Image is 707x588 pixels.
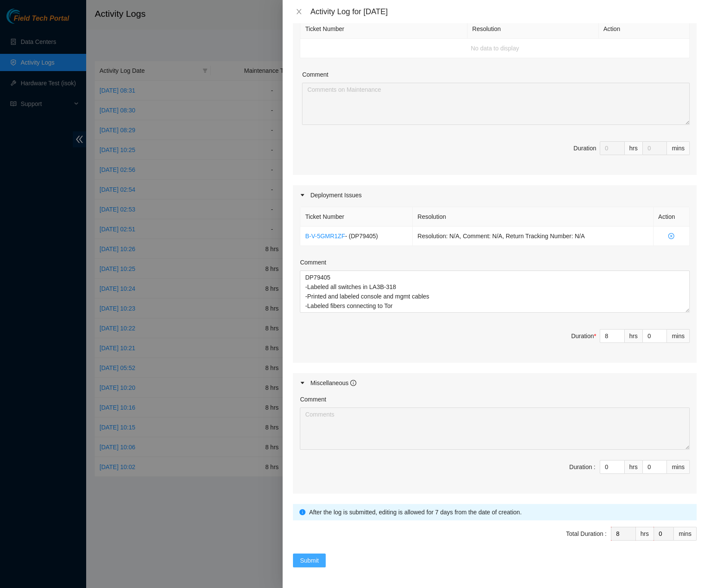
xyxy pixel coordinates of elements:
[293,554,326,567] button: Submit
[345,233,378,240] span: - ( DP79405 )
[293,8,305,16] button: Close
[667,460,690,474] div: mins
[667,141,690,155] div: mins
[296,8,302,15] span: close
[293,373,697,393] div: Miscellaneous info-circle
[350,380,356,386] span: info-circle
[636,527,654,541] div: hrs
[300,408,690,450] textarea: Comment
[467,19,598,39] th: Resolution
[300,258,326,267] label: Comment
[654,207,690,227] th: Action
[625,329,643,343] div: hrs
[300,39,690,58] td: No data to display
[302,70,328,79] label: Comment
[310,7,697,16] div: Activity Log for [DATE]
[300,380,305,386] span: caret-right
[573,143,596,153] div: Duration
[299,509,305,515] span: info-circle
[300,271,690,313] textarea: Comment
[309,507,690,517] div: After the log is submitted, editing is allowed for 7 days from the date of creation.
[300,556,319,565] span: Submit
[300,207,413,227] th: Ticket Number
[569,462,595,472] div: Duration :
[413,227,654,246] td: Resolution: N/A, Comment: N/A, Return Tracking Number: N/A
[667,329,690,343] div: mins
[305,233,345,240] a: B-V-5GMR1ZF
[674,527,697,541] div: mins
[300,19,467,39] th: Ticket Number
[625,141,643,155] div: hrs
[599,19,690,39] th: Action
[300,193,305,198] span: caret-right
[413,207,654,227] th: Resolution
[310,378,356,388] div: Miscellaneous
[658,233,685,239] span: close-circle
[566,529,607,538] div: Total Duration :
[302,83,690,125] textarea: Comment
[571,331,596,341] div: Duration
[625,460,643,474] div: hrs
[293,185,697,205] div: Deployment Issues
[300,395,326,404] label: Comment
